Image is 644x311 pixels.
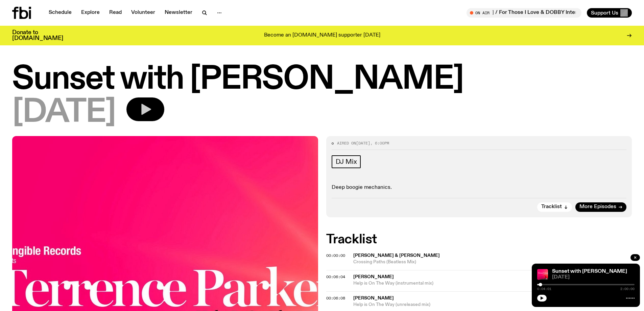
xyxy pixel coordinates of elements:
[326,274,345,280] span: 00:06:04
[537,287,551,291] span: 0:04:01
[467,8,581,18] button: On AirMornings with [PERSON_NAME] / For Those I Love & DOBBY Interviews
[537,202,572,212] button: Tracklist
[541,204,562,209] span: Tracklist
[337,140,356,146] span: Aired on
[326,254,345,258] button: 00:00:00
[326,296,345,300] button: 00:06:08
[12,97,116,128] span: [DATE]
[353,253,440,258] span: [PERSON_NAME] & [PERSON_NAME]
[105,8,126,18] a: Read
[77,8,104,18] a: Explore
[356,140,370,146] span: [DATE]
[579,204,616,209] span: More Episodes
[620,287,635,291] span: 2:00:00
[587,8,632,18] button: Support Us
[370,140,389,146] span: , 6:00pm
[12,30,63,41] h3: Donate to [DOMAIN_NAME]
[552,275,635,280] span: [DATE]
[326,275,345,279] button: 00:06:04
[353,274,394,279] span: [PERSON_NAME]
[336,158,357,165] span: DJ Mix
[332,155,361,168] a: DJ Mix
[12,64,632,95] h1: Sunset with [PERSON_NAME]
[591,10,618,16] span: Support Us
[353,296,394,301] span: [PERSON_NAME]
[353,259,632,265] span: Crossing Paths (Beatless Mix)
[575,202,626,212] a: More Episodes
[353,280,632,287] span: Help is On The Way (instrumental mix)
[127,8,159,18] a: Volunteer
[326,234,632,246] h2: Tracklist
[326,253,345,258] span: 00:00:00
[326,295,345,301] span: 00:06:08
[161,8,196,18] a: Newsletter
[45,8,76,18] a: Schedule
[264,32,380,39] p: Become an [DOMAIN_NAME] supporter [DATE]
[552,269,627,274] a: Sunset with [PERSON_NAME]
[332,184,627,191] p: Deep boogie mechanics.
[353,302,632,308] span: Help is On The Way (unreleased mix)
